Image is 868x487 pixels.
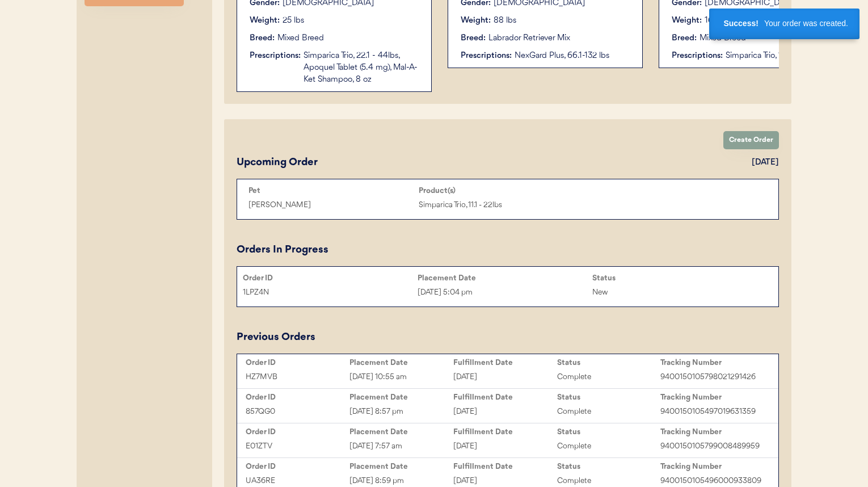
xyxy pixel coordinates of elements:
[660,358,764,367] div: Tracking Number
[461,32,486,44] div: Breed:
[349,427,453,436] div: Placement Date
[660,393,764,402] div: Tracking Number
[418,286,592,299] div: [DATE] 5:04 pm
[246,440,349,453] div: E01ZTV
[705,15,726,27] div: 16 lbs
[453,358,557,367] div: Fulfillment Date
[283,15,304,27] div: 25 lbs
[672,32,697,44] div: Breed:
[237,330,315,345] div: Previous Orders
[453,427,557,436] div: Fulfillment Date
[515,50,631,62] div: NexGard Plus, 66.1-132 lbs
[660,440,764,453] div: 9400150105799008489959
[453,440,557,453] div: [DATE]
[660,405,764,418] div: 9400150105497019631359
[453,462,557,471] div: Fulfillment Date
[246,405,349,418] div: 857QG0
[250,15,280,27] div: Weight:
[243,274,418,283] div: Order ID
[660,427,764,436] div: Tracking Number
[557,405,661,418] div: Complete
[723,19,758,28] strong: Success!
[557,358,661,367] div: Status
[349,440,453,453] div: [DATE] 7:57 am
[243,286,418,299] div: 1LPZ4N
[246,393,349,402] div: Order ID
[304,50,420,86] div: Simparica Trio, 22.1 - 44lbs, Apoquel Tablet (5.4 mg), Mal-A-Ket Shampoo, 8 oz
[700,32,746,44] div: Mixed Breed
[349,405,453,418] div: [DATE] 8:57 pm
[419,186,589,195] div: Product(s)
[453,393,557,402] div: Fulfillment Date
[557,371,661,384] div: Complete
[246,371,349,384] div: HZ7MVB
[277,32,324,44] div: Mixed Breed
[246,427,349,436] div: Order ID
[660,371,764,384] div: 9400150105798021291426
[672,15,702,27] div: Weight:
[349,462,453,471] div: Placement Date
[248,199,419,212] div: [PERSON_NAME]
[250,32,275,44] div: Breed:
[453,371,557,384] div: [DATE]
[488,32,570,44] div: Labrador Retriever Mix
[419,199,589,212] div: Simparica Trio, 11.1 - 22lbs
[592,274,767,283] div: Status
[349,358,453,367] div: Placement Date
[453,405,557,418] div: [DATE]
[592,286,767,299] div: New
[723,131,779,149] button: Create Order
[461,50,512,62] div: Prescriptions:
[557,393,661,402] div: Status
[726,50,842,62] div: Simparica Trio, 11.1 - 22lbs
[246,358,349,367] div: Order ID
[461,15,491,27] div: Weight:
[494,15,516,27] div: 88 lbs
[764,19,848,28] p: Your order was created.
[250,50,301,62] div: Prescriptions:
[248,186,419,195] div: Pet
[557,427,661,436] div: Status
[237,242,328,258] div: Orders In Progress
[246,462,349,471] div: Order ID
[237,155,318,170] div: Upcoming Order
[418,274,592,283] div: Placement Date
[349,393,453,402] div: Placement Date
[660,462,764,471] div: Tracking Number
[349,371,453,384] div: [DATE] 10:55 am
[557,462,661,471] div: Status
[672,50,723,62] div: Prescriptions:
[752,157,779,169] div: [DATE]
[557,440,661,453] div: Complete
